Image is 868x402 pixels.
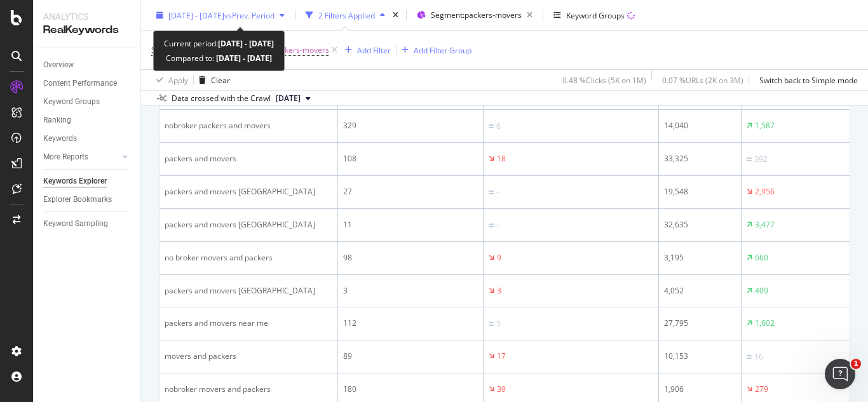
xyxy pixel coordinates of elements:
[664,285,736,297] div: 4,052
[755,120,775,131] div: 1,587
[343,219,478,231] div: 11
[357,44,391,55] div: Add Filter
[165,351,332,362] div: movers and packers
[414,44,471,55] div: Add Filter Group
[43,175,132,188] a: Keywords Explorer
[194,70,230,90] button: Clear
[397,43,471,58] button: Add Filter Group
[43,151,119,164] a: More Reports
[664,153,736,164] div: 33,325
[301,5,390,25] button: 2 Filters Applied
[165,318,332,329] div: packers and movers near me
[168,74,188,85] div: Apply
[754,351,763,363] div: 16
[214,53,272,64] b: [DATE] - [DATE]
[151,5,290,25] button: [DATE] - [DATE]vsPrev. Period
[759,74,858,85] div: Switch back to Simple mode
[343,351,478,362] div: 89
[754,70,858,90] button: Switch back to Simple mode
[489,224,494,227] img: Equal
[276,93,301,104] span: 2025 Aug. 4th
[43,10,130,23] div: Analytics
[318,10,375,20] div: 2 Filters Applied
[343,153,478,164] div: 108
[43,95,132,109] a: Keyword Groups
[497,351,506,362] div: 17
[172,93,271,104] div: Data crossed with the Crawl
[165,120,332,131] div: nobroker packers and movers
[489,124,494,128] img: Equal
[343,120,478,131] div: 329
[151,44,195,55] span: Search Type
[43,151,88,164] div: More Reports
[496,318,501,330] div: 5
[211,74,230,85] div: Clear
[43,193,112,206] div: Explorer Bookmarks
[497,384,506,395] div: 39
[343,186,478,198] div: 27
[755,219,775,231] div: 3,477
[165,285,332,297] div: packers and movers [GEOGRAPHIC_DATA]
[496,121,501,132] div: 6
[165,186,332,198] div: packers and movers [GEOGRAPHIC_DATA]
[664,384,736,395] div: 1,906
[431,10,522,20] span: Segment: packers-movers
[164,36,274,51] div: Current period:
[497,153,506,164] div: 18
[755,318,775,329] div: 1,602
[662,74,743,85] div: 0.07 % URLs ( 2K on 3M )
[497,252,501,264] div: 9
[755,384,768,395] div: 279
[664,186,736,198] div: 19,548
[151,70,188,90] button: Apply
[43,217,108,231] div: Keyword Sampling
[412,5,538,25] button: Segment:packers-movers
[272,41,329,59] span: packers-movers
[548,5,640,25] button: Keyword Groups
[343,384,478,395] div: 180
[664,252,736,264] div: 3,195
[43,114,132,127] a: Ranking
[165,153,332,164] div: packers and movers
[224,10,275,20] span: vs Prev. Period
[165,219,332,231] div: packers and movers [GEOGRAPHIC_DATA]
[43,23,130,37] div: RealKeywords
[43,193,132,206] a: Explorer Bookmarks
[747,157,752,161] img: Equal
[664,219,736,231] div: 32,635
[340,43,391,58] button: Add Filter
[43,175,107,188] div: Keywords Explorer
[43,77,132,90] a: Content Performance
[754,154,768,165] div: 392
[489,322,494,326] img: Equal
[343,318,478,329] div: 112
[43,132,132,145] a: Keywords
[497,285,501,297] div: 3
[851,359,861,369] span: 1
[496,220,499,231] div: -
[747,355,752,359] img: Equal
[343,252,478,264] div: 98
[165,252,332,264] div: no broker movers and packers
[343,285,478,297] div: 3
[43,217,132,231] a: Keyword Sampling
[271,91,316,106] button: [DATE]
[43,58,74,72] div: Overview
[664,351,736,362] div: 10,153
[43,77,117,90] div: Content Performance
[825,359,855,389] iframe: Intercom live chat
[43,132,77,145] div: Keywords
[168,10,224,20] span: [DATE] - [DATE]
[390,9,401,22] div: times
[562,74,646,85] div: 0.48 % Clicks ( 5K on 1M )
[755,186,775,198] div: 2,956
[664,120,736,131] div: 14,040
[43,58,132,72] a: Overview
[566,10,625,20] div: Keyword Groups
[755,252,768,264] div: 660
[43,114,71,127] div: Ranking
[43,95,100,109] div: Keyword Groups
[218,38,274,49] b: [DATE] - [DATE]
[755,285,768,297] div: 409
[166,51,272,65] div: Compared to:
